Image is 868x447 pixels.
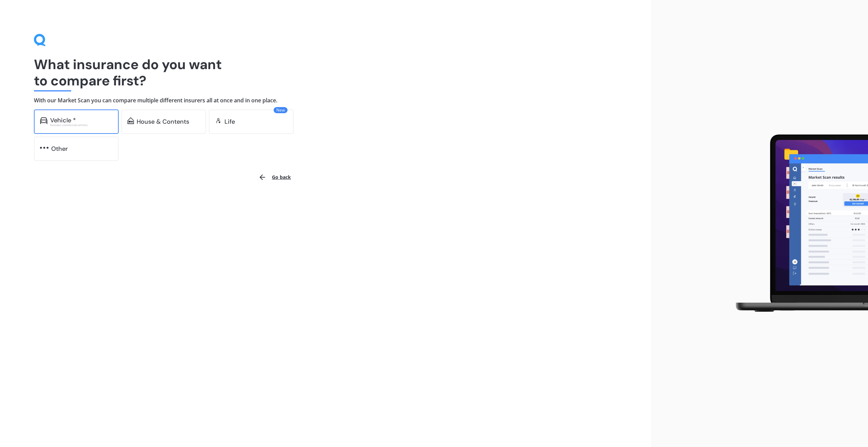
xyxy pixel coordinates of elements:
[215,117,222,124] img: life.f720d6a2d7cdcd3ad642.svg
[254,169,295,185] button: Go back
[50,117,76,124] div: Vehicle *
[137,118,189,125] div: House & Contents
[40,117,47,124] img: car.f15378c7a67c060ca3f3.svg
[726,130,868,317] img: laptop.webp
[51,145,68,152] div: Other
[34,97,617,104] h4: With our Market Scan you can compare multiple different insurers all at once and in one place.
[40,144,48,151] img: other.81dba5aafe580aa69f38.svg
[274,107,288,113] span: New
[127,117,134,124] img: home-and-contents.b802091223b8502ef2dd.svg
[224,118,235,125] div: Life
[50,124,113,126] div: Excludes commercial vehicles
[34,56,617,89] h1: What insurance do you want to compare first?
